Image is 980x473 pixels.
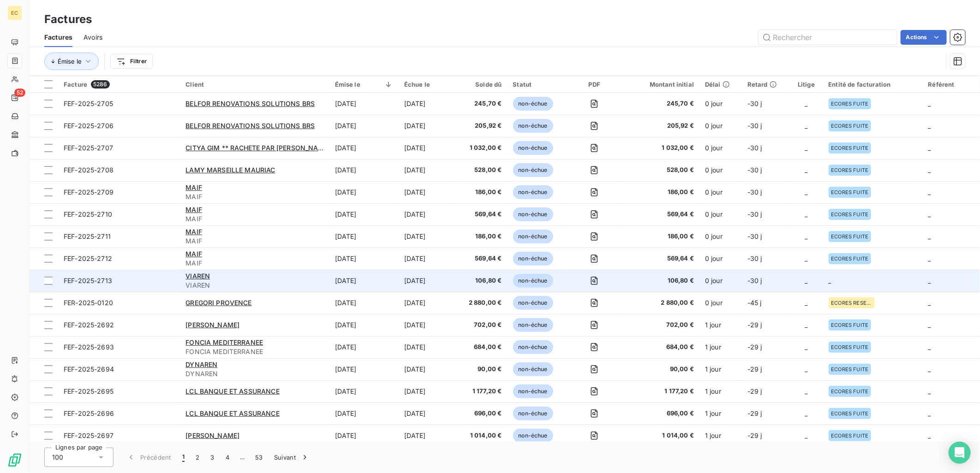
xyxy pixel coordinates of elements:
[928,254,931,262] span: _
[831,411,869,416] span: ECORES FUITE
[64,365,114,373] span: FEF-2025-2694
[699,115,742,137] td: 0 jour
[831,167,869,173] span: ECORES FUITE
[399,314,455,336] td: [DATE]
[185,250,202,258] span: MAIF
[513,119,553,133] span: non-échue
[627,343,694,352] span: 684,00 €
[747,81,784,88] div: Retard
[513,362,553,376] span: non-échue
[699,181,742,203] td: 0 jour
[747,409,762,417] span: -29 j
[747,210,762,218] span: -30 j
[44,33,72,42] span: Factures
[329,314,399,336] td: [DATE]
[185,228,202,236] span: MAIF
[329,159,399,181] td: [DATE]
[185,281,323,290] span: VIAREN
[329,93,399,115] td: [DATE]
[699,336,742,358] td: 1 jour
[64,144,113,152] span: FEF-2025-2707
[627,298,694,307] span: 2 880,00 €
[928,122,931,130] span: _
[699,402,742,425] td: 1 jour
[928,166,931,174] span: _
[513,384,553,398] span: non-échue
[185,166,275,174] span: LAMY MARSEILLE MAURIAC
[513,429,553,443] span: non-échue
[14,89,25,97] span: 52
[329,380,399,402] td: [DATE]
[747,343,762,351] span: -29 j
[52,453,63,462] span: 100
[699,270,742,292] td: 0 jour
[461,365,502,374] span: 90,00 €
[513,252,553,266] span: non-échue
[513,81,562,88] div: Statut
[461,431,502,440] span: 1 014,00 €
[627,121,694,130] span: 205,92 €
[699,425,742,447] td: 1 jour
[220,448,235,467] button: 4
[185,236,323,246] span: MAIF
[185,409,279,417] span: LCL BANQUE ET ASSURANCE
[627,166,694,175] span: 528,00 €
[699,314,742,336] td: 1 jour
[831,145,869,151] span: ECORES FUITE
[185,81,323,88] div: Client
[64,166,114,174] span: FEF-2025-2708
[627,81,694,88] div: Montant initial
[399,159,455,181] td: [DATE]
[805,343,808,351] span: _
[699,225,742,248] td: 0 jour
[461,343,502,352] span: 684,00 €
[747,387,762,395] span: -29 j
[185,272,210,280] span: VIAREN
[705,81,736,88] div: Délai
[513,230,553,243] span: non-échue
[627,387,694,396] span: 1 177,20 €
[627,365,694,374] span: 90,00 €
[747,232,762,240] span: -30 j
[461,254,502,263] span: 569,64 €
[928,100,931,107] span: _
[513,207,553,221] span: non-échue
[747,144,762,152] span: -30 j
[64,232,111,240] span: FEF-2025-2711
[928,387,931,395] span: _
[461,81,502,88] div: Solde dû
[513,340,553,354] span: non-échue
[461,298,502,307] span: 2 880,00 €
[185,100,315,107] span: BELFOR RENOVATIONS SOLUTIONS BRS
[399,336,455,358] td: [DATE]
[795,81,818,88] div: Litige
[64,254,112,262] span: FEF-2025-2712
[627,254,694,263] span: 569,64 €
[185,361,217,368] span: DYNAREN
[185,321,239,329] span: [PERSON_NAME]
[747,277,762,284] span: -30 j
[64,321,114,329] span: FEF-2025-2692
[829,81,917,88] div: Entité de facturation
[699,203,742,225] td: 0 jour
[64,81,87,88] span: Facture
[513,318,553,332] span: non-échue
[399,402,455,425] td: [DATE]
[185,183,202,191] span: MAIF
[627,188,694,197] span: 186,00 €
[805,166,808,174] span: _
[805,188,808,196] span: _
[399,115,455,137] td: [DATE]
[805,232,808,240] span: _
[805,144,808,152] span: _
[461,143,502,153] span: 1 032,00 €
[949,442,971,464] div: Open Intercom Messenger
[805,277,808,284] span: _
[185,192,323,201] span: MAIF
[399,358,455,380] td: [DATE]
[185,259,323,268] span: MAIF
[7,453,22,467] img: Logo LeanPay
[461,232,502,241] span: 186,00 €
[699,380,742,402] td: 1 jour
[747,365,762,373] span: -29 j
